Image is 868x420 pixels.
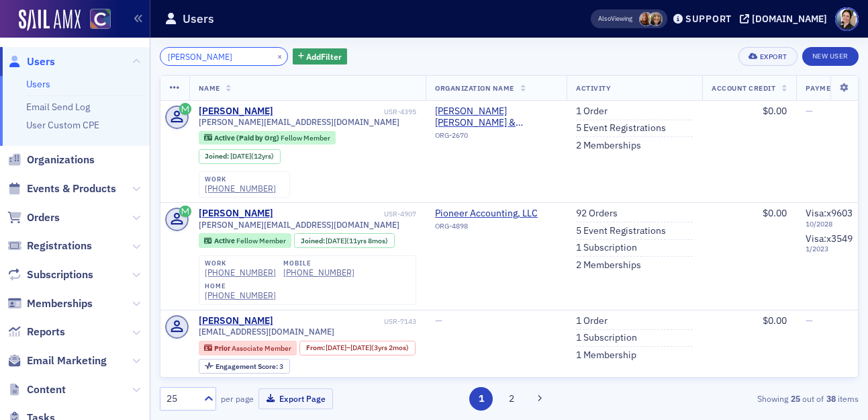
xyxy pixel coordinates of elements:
[326,343,409,352] div: – (3yrs 2mos)
[27,239,92,253] span: Registrations
[199,233,292,248] div: Active: Active: Fellow Member
[199,208,273,220] a: [PERSON_NAME]
[205,290,276,300] a: [PHONE_NUMBER]
[204,237,285,245] a: Active Fellow Member
[306,50,342,62] span: Add Filter
[204,343,291,352] a: Prior Associate Member
[576,140,641,152] a: 2 Memberships
[7,353,107,368] a: Email Marketing
[350,343,371,352] span: [DATE]
[7,153,95,167] a: Organizations
[576,122,666,134] a: 5 Event Registrations
[752,13,827,25] div: [DOMAIN_NAME]
[763,314,787,327] span: $0.00
[435,106,557,129] span: Soukup Bush & Associates CPAs PC
[835,7,859,31] span: Profile
[221,392,254,405] label: per page
[215,363,283,370] div: 3
[326,237,388,245] div: (11yrs 8mos)
[576,315,608,327] a: 1 Order
[435,222,557,235] div: ORG-4898
[27,267,93,282] span: Subscriptions
[199,220,399,230] span: [PERSON_NAME][EMAIL_ADDRESS][DOMAIN_NAME]
[763,207,787,219] span: $0.00
[204,133,330,142] a: Active (Paid by Org) Fellow Member
[576,208,618,220] a: 92 Orders
[205,282,276,290] div: home
[183,11,214,27] h1: Users
[19,9,81,31] img: SailAMX
[230,152,274,161] div: (12yrs)
[274,50,286,62] button: ×
[232,343,291,353] span: Associate Member
[275,108,416,116] div: USR-4395
[7,296,93,311] a: Memberships
[199,359,290,374] div: Engagement Score: 3
[215,362,279,371] span: Engagement Score :
[199,341,297,355] div: Prior: Prior: Associate Member
[435,83,514,93] span: Organization Name
[27,353,107,368] span: Email Marketing
[435,314,442,327] span: —
[27,382,66,397] span: Content
[199,83,220,93] span: Name
[763,105,787,117] span: $0.00
[576,242,637,254] a: 1 Subscription
[435,208,557,220] a: Pioneer Accounting, LLC
[26,101,90,113] a: Email Send Log
[166,392,196,406] div: 25
[301,237,326,245] span: Joined :
[27,153,95,167] span: Organizations
[760,53,787,60] div: Export
[236,236,286,245] span: Fellow Member
[469,387,493,411] button: 1
[806,105,813,117] span: —
[281,133,330,142] span: Fellow Member
[788,392,802,405] strong: 25
[27,181,116,196] span: Events & Products
[283,267,354,278] div: [PHONE_NUMBER]
[81,9,111,32] a: View Homepage
[199,106,273,118] div: [PERSON_NAME]
[738,47,797,66] button: Export
[824,392,838,405] strong: 38
[806,207,853,219] span: Visa : x9603
[199,327,334,337] span: [EMAIL_ADDRESS][DOMAIN_NAME]
[205,175,276,183] div: work
[275,210,416,218] div: USR-4907
[258,388,333,409] button: Export Page
[294,233,395,248] div: Joined: 2013-12-23 00:00:00
[306,343,326,352] span: From :
[326,236,346,245] span: [DATE]
[802,47,859,66] a: New User
[214,133,281,142] span: Active (Paid by Org)
[230,151,251,161] span: [DATE]
[435,106,557,129] a: [PERSON_NAME] [PERSON_NAME] & Associates CPAs PC
[7,325,65,339] a: Reports
[27,325,65,339] span: Reports
[576,259,641,271] a: 2 Memberships
[806,314,813,327] span: —
[275,317,416,326] div: USR-7143
[500,387,524,411] button: 2
[214,343,232,353] span: Prior
[205,152,230,161] span: Joined :
[26,119,99,131] a: User Custom CPE
[205,259,276,267] div: work
[199,149,281,164] div: Joined: 2013-08-31 00:00:00
[283,259,354,267] div: mobile
[576,225,666,237] a: 5 Event Registrations
[7,267,93,282] a: Subscriptions
[712,83,775,93] span: Account Credit
[205,267,276,278] a: [PHONE_NUMBER]
[27,296,93,311] span: Memberships
[27,54,55,69] span: Users
[199,315,273,327] a: [PERSON_NAME]
[685,13,732,25] div: Support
